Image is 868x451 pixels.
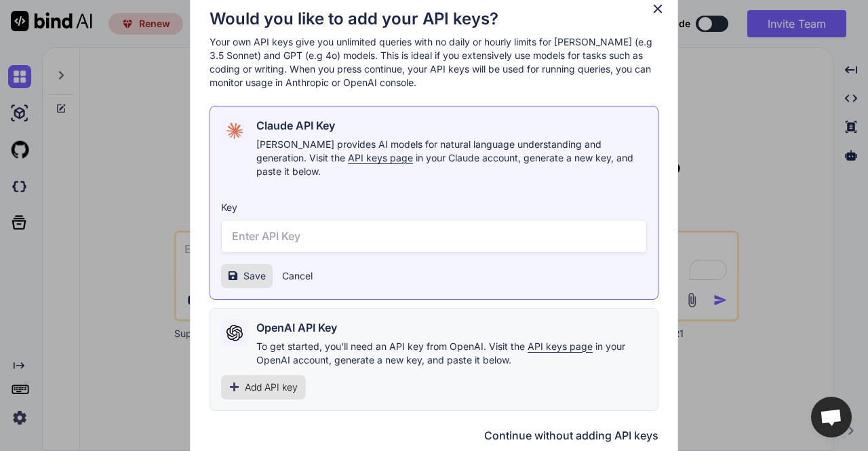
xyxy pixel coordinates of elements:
[210,8,658,30] h1: Would you like to add your API keys?
[221,264,273,288] button: Save
[484,427,658,444] button: Continue without adding API keys
[245,380,298,394] span: Add API key
[256,340,647,367] p: To get started, you'll need an API key from OpenAI. Visit the in your OpenAI account, generate a ...
[243,269,266,283] span: Save
[528,340,593,352] span: API keys page
[348,152,413,163] span: API keys page
[221,201,647,214] h3: Key
[221,220,647,253] input: Enter API Key
[256,117,335,134] h2: Claude API Key
[811,397,852,437] a: Open chat
[210,35,658,90] p: Your own API keys give you unlimited queries with no daily or hourly limits for [PERSON_NAME] (e....
[256,138,647,178] p: [PERSON_NAME] provides AI models for natural language understanding and generation. Visit the in ...
[256,319,337,336] h2: OpenAI API Key
[282,269,313,283] button: Cancel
